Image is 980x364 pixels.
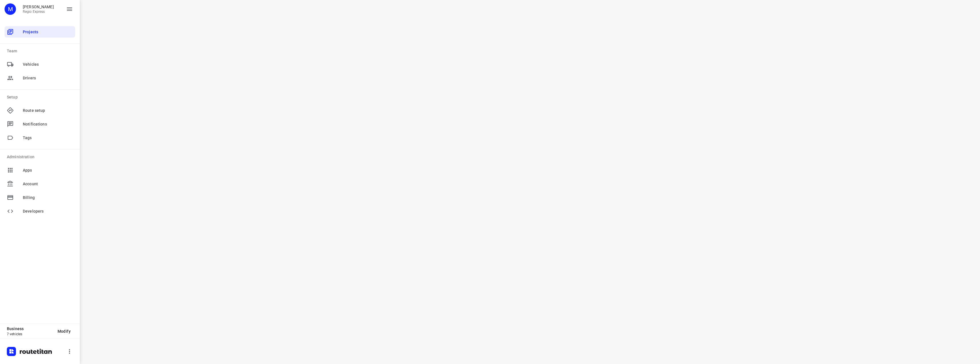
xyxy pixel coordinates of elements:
span: Vehicles [23,61,73,67]
span: Account [23,181,73,187]
span: Drivers [23,75,73,81]
div: Developers [5,205,75,217]
p: 7 vehicles [7,332,53,336]
div: Vehicles [5,59,75,70]
p: Max Bisseling [23,5,54,9]
span: Apps [23,167,73,173]
span: Billing [23,195,73,201]
div: Notifications [5,118,75,130]
span: Developers [23,208,73,214]
p: Business [7,326,53,331]
p: Regio Express [23,10,54,14]
span: Tags [23,135,73,141]
div: M [5,3,16,15]
p: Administration [7,154,75,160]
span: Route setup [23,108,73,114]
span: Modify [58,329,71,334]
div: Billing [5,192,75,203]
div: Projects [5,26,75,38]
p: Setup [7,94,75,100]
button: Modify [53,326,75,336]
div: Apps [5,164,75,176]
p: Team [7,48,75,54]
span: Notifications [23,121,73,127]
div: Drivers [5,72,75,84]
span: Projects [23,29,73,35]
div: Account [5,178,75,190]
div: Tags [5,132,75,143]
div: Route setup [5,105,75,116]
